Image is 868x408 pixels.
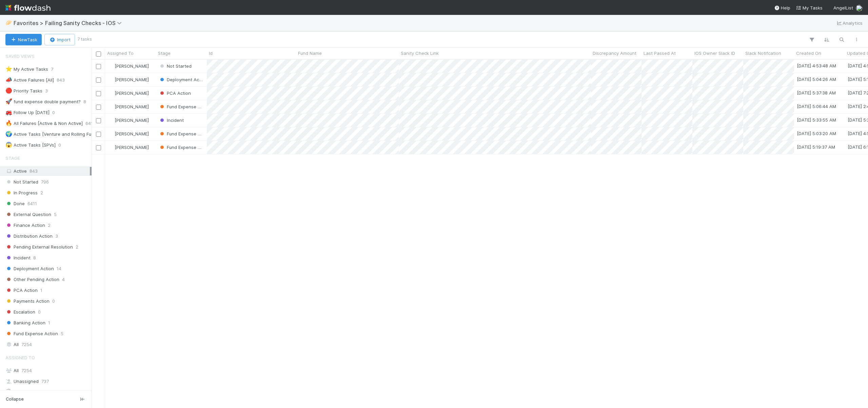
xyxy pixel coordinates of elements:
[796,4,823,11] a: My Tasks
[797,62,836,69] div: [DATE] 4:53:48 AM
[159,117,184,124] div: Incident
[57,76,65,84] span: 843
[159,130,203,137] div: Fund Expense Action
[5,109,12,115] span: 🚒
[5,351,35,364] span: Assigned To
[96,145,101,150] input: Toggle Row Selected
[96,105,101,110] input: Toggle Row Selected
[61,329,63,338] span: 5
[108,104,114,109] img: avatar_d02a2cc9-4110-42ea-8259-e0e2573f4e82.png
[5,178,38,186] span: Not Started
[5,108,50,117] div: Follow Up [DATE]
[5,264,54,273] span: Deployment Action
[57,264,61,273] span: 14
[797,76,836,83] div: [DATE] 5:04:26 AM
[41,377,49,386] span: 737
[115,117,149,123] span: [PERSON_NAME]
[5,377,90,386] div: Unassigned
[5,189,38,197] span: In Progress
[5,232,53,240] span: Distribution Action
[40,189,43,197] span: 2
[108,130,149,137] div: [PERSON_NAME]
[78,36,92,42] small: 7 tasks
[159,117,184,123] span: Incident
[158,50,171,57] span: Stage
[159,76,203,83] div: Deployment Action
[796,50,821,57] span: Created On
[108,76,149,83] div: [PERSON_NAME]
[5,99,12,104] span: 🚀
[5,141,56,149] div: Active Tasks [SPVs]
[5,87,42,95] div: Priority Tasks
[45,87,48,95] span: 3
[5,34,42,45] button: NewTask
[5,77,12,83] span: 📣
[5,297,50,305] span: Payments Action
[5,286,38,295] span: PCA Action
[745,50,781,57] span: Slack Notifcation
[797,130,836,137] div: [DATE] 5:03:20 AM
[108,90,149,96] div: [PERSON_NAME]
[96,51,101,57] input: Toggle All Rows Selected
[774,4,790,11] div: Help
[796,5,823,10] span: My Tasks
[159,63,192,69] div: Not Started
[108,77,114,82] img: avatar_d02a2cc9-4110-42ea-8259-e0e2573f4e82.png
[159,104,211,109] span: Fund Expense Action
[108,63,149,69] div: [PERSON_NAME]
[108,131,114,136] img: avatar_d02a2cc9-4110-42ea-8259-e0e2573f4e82.png
[644,50,676,57] span: Last Passed At
[38,308,41,316] span: 0
[5,20,12,26] span: 🥟
[52,108,55,117] span: 0
[76,243,78,251] span: 2
[159,90,191,96] div: PCA Action
[5,389,12,395] img: avatar_12dd09bb-393f-4edb-90ff-b12147216d3f.png
[108,144,149,151] div: [PERSON_NAME]
[40,286,42,295] span: 1
[115,145,149,150] span: [PERSON_NAME]
[55,232,58,240] span: 3
[5,98,81,106] div: fund expense double payment?
[5,119,83,128] div: All Failures [Active & Non Active]
[96,91,101,96] input: Toggle Row Selected
[159,103,203,110] div: Fund Expense Action
[58,141,61,149] span: 0
[96,64,101,69] input: Toggle Row Selected
[5,66,12,72] span: ⭐
[5,142,12,148] span: 😱
[5,2,51,14] img: logo-inverted-e16ddd16eac7371096b0.svg
[5,130,100,138] div: Active Tasks [Venture and Rolling Funds]
[108,145,114,150] img: avatar_d02a2cc9-4110-42ea-8259-e0e2573f4e82.png
[5,120,12,126] span: 🔥
[115,104,149,109] span: [PERSON_NAME]
[5,76,54,84] div: Active Failures [All]
[115,90,149,96] span: [PERSON_NAME]
[27,199,37,208] span: 6411
[159,144,203,151] div: Fund Expense Action
[108,90,114,96] img: avatar_d02a2cc9-4110-42ea-8259-e0e2573f4e82.png
[21,368,32,373] span: 7254
[115,77,149,82] span: [PERSON_NAME]
[14,20,125,26] span: Favorites > Failing Sanity Checks - IOS
[159,131,211,136] span: Fund Expense Action
[209,50,213,57] span: Id
[298,50,322,57] span: Fund Name
[51,388,61,396] span: 1529
[44,34,75,45] button: Import
[96,78,101,83] input: Toggle Row Selected
[62,275,65,284] span: 4
[108,103,149,110] div: [PERSON_NAME]
[5,88,12,93] span: 🔴
[5,49,35,63] span: Saved Views
[5,319,45,327] span: Banking Action
[5,340,90,349] div: All
[159,90,191,96] span: PCA Action
[115,131,149,136] span: [PERSON_NAME]
[836,19,863,27] a: Analytics
[5,243,73,251] span: Pending External Resolution
[21,340,32,349] span: 7254
[108,63,114,69] img: avatar_d02a2cc9-4110-42ea-8259-e0e2573f4e82.png
[159,77,207,82] span: Deployment Action
[107,50,134,57] span: Assigned To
